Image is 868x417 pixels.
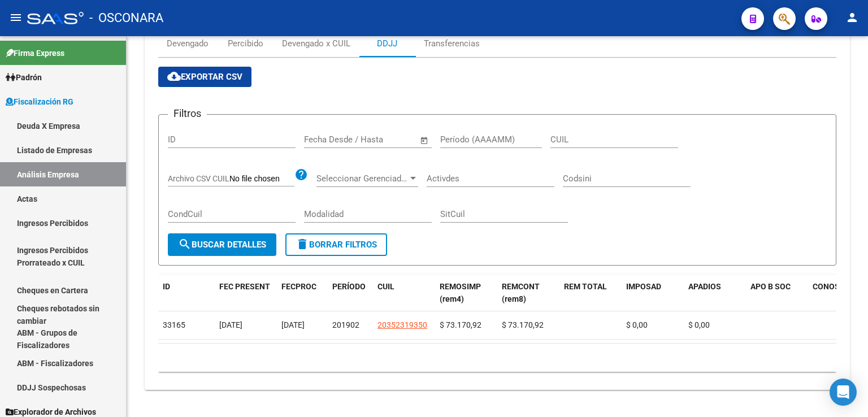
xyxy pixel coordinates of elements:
[168,233,276,256] button: Buscar Detalles
[377,282,394,291] span: CUIL
[163,282,170,291] span: ID
[750,282,791,291] span: APO B SOC
[622,275,684,312] datatable-header-cell: IMPOSAD
[285,233,387,256] button: Borrar Filtros
[294,168,308,181] mat-icon: help
[158,275,215,312] datatable-header-cell: ID
[167,69,181,83] mat-icon: cloud_download
[89,6,163,31] span: - OSCONARA
[332,320,359,329] span: 201902
[688,320,710,329] span: $ 0,00
[9,11,23,24] mat-icon: menu
[215,275,277,312] datatable-header-cell: FEC PRESENT
[418,134,431,147] button: Open calendar
[219,320,242,329] span: [DATE]
[688,282,721,291] span: APADIOS
[559,275,622,312] datatable-header-cell: REM TOTAL
[502,320,544,329] span: $ 73.170,92
[178,240,266,250] span: Buscar Detalles
[168,106,207,121] h3: Filtros
[296,240,377,250] span: Borrar Filtros
[377,37,397,50] div: DDJJ
[316,173,408,184] span: Seleccionar Gerenciador
[497,275,559,312] datatable-header-cell: REMCONT (rem8)
[6,95,73,108] span: Fiscalización RG
[626,282,661,291] span: IMPOSAD
[163,320,185,329] span: 33165
[440,282,481,304] span: REMOSIMP (rem4)
[845,11,859,24] mat-icon: person
[564,282,607,291] span: REM TOTAL
[167,72,242,82] span: Exportar CSV
[626,320,648,329] span: $ 0,00
[219,282,270,291] span: FEC PRESENT
[502,282,540,304] span: REMCONT (rem8)
[167,37,209,50] div: Devengado
[351,134,406,145] input: End date
[228,37,263,50] div: Percibido
[178,237,192,251] mat-icon: search
[440,320,481,329] span: $ 73.170,92
[328,275,373,312] datatable-header-cell: PERÍODO
[282,37,350,50] div: Devengado x CUIL
[296,237,309,251] mat-icon: delete
[746,275,808,312] datatable-header-cell: APO B SOC
[158,67,251,87] button: Exportar CSV
[6,47,64,59] span: Firma Express
[373,275,435,312] datatable-header-cell: CUIL
[435,275,497,312] datatable-header-cell: REMOSIMP (rem4)
[304,134,341,145] input: Start date
[424,37,480,50] div: Transferencias
[684,275,746,312] datatable-header-cell: APADIOS
[281,282,316,291] span: FECPROC
[377,320,427,329] span: 20352319350
[168,174,229,183] span: Archivo CSV CUIL
[277,275,328,312] datatable-header-cell: FECPROC
[813,282,840,291] span: CONOS
[281,320,305,329] span: [DATE]
[830,379,857,406] div: Open Intercom Messenger
[6,71,42,84] span: Padrón
[229,174,294,184] input: Archivo CSV CUIL
[332,282,366,291] span: PERÍODO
